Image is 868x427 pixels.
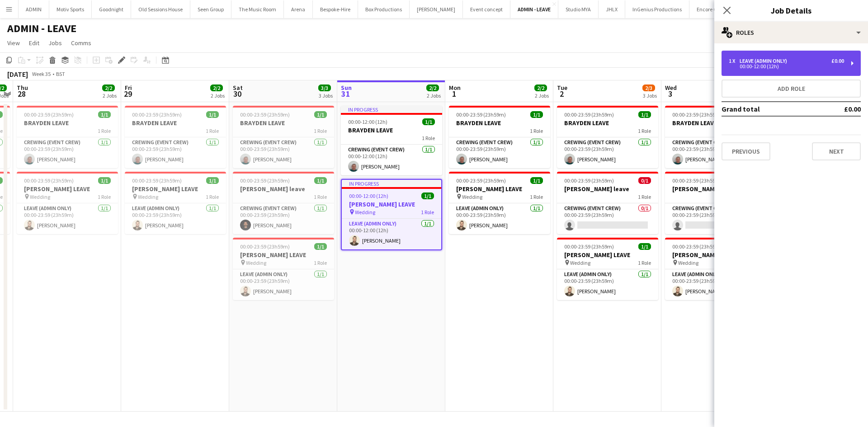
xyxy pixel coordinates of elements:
[448,89,461,99] span: 1
[240,177,290,184] span: 00:00-23:59 (23h59m)
[422,135,435,141] span: 1 Role
[349,192,388,199] span: 00:00-12:00 (12h)
[564,243,614,250] span: 00:00-23:59 (23h59m)
[672,111,722,118] span: 00:00-23:59 (23h59m)
[342,200,441,208] h3: [PERSON_NAME] LEAVE
[314,193,327,200] span: 1 Role
[67,37,95,49] a: Comms
[233,84,243,92] span: Sat
[358,0,410,18] button: Box Productions
[665,185,766,193] h3: [PERSON_NAME] leave
[665,269,766,300] app-card-role: Leave (admin only)1/100:00-23:59 (23h59m)[PERSON_NAME]
[17,106,118,168] div: 00:00-23:59 (23h59m)1/1BRAYDEN LEAVE1 RoleCrewing (Event Crew)1/100:00-23:59 (23h59m)[PERSON_NAME]
[722,80,861,98] button: Add role
[210,84,223,91] span: 2/2
[7,22,76,35] h1: ADMIN - LEAVE
[564,111,614,118] span: 00:00-23:59 (23h59m)
[17,172,118,234] div: 00:00-23:59 (23h59m)1/1[PERSON_NAME] LEAVE Wedding1 RoleLeave (admin only)1/100:00-23:59 (23h59m)...
[341,126,442,134] h3: BRAYDEN LEAVE
[102,84,115,91] span: 2/2
[98,111,111,118] span: 1/1
[240,111,290,118] span: 00:00-23:59 (23h59m)
[341,106,442,175] app-job-card: In progress00:00-12:00 (12h)1/1BRAYDEN LEAVE1 RoleCrewing (Event Crew)1/100:00-12:00 (12h)[PERSON...
[557,119,658,127] h3: BRAYDEN LEAVE
[355,209,375,216] span: Wedding
[534,84,547,91] span: 2/2
[665,203,766,234] app-card-role: Crewing (Event Crew)0/100:00-23:59 (23h59m)
[314,127,327,134] span: 1 Role
[284,0,313,18] button: Arena
[421,209,434,216] span: 1 Role
[314,259,327,266] span: 1 Role
[426,84,439,91] span: 2/2
[530,177,543,184] span: 1/1
[29,39,39,47] span: Edit
[132,177,182,184] span: 00:00-23:59 (23h59m)
[341,106,442,113] div: In progress
[125,185,226,193] h3: [PERSON_NAME] LEAVE
[132,111,182,118] span: 00:00-23:59 (23h59m)
[557,137,658,168] app-card-role: Crewing (Event Crew)1/100:00-23:59 (23h59m)[PERSON_NAME]
[4,37,24,49] a: View
[664,89,677,99] span: 3
[557,238,658,300] app-job-card: 00:00-23:59 (23h59m)1/1[PERSON_NAME] LEAVE Wedding1 RoleLeave (admin only)1/100:00-23:59 (23h59m)...
[56,70,65,77] div: BST
[456,111,506,118] span: 00:00-23:59 (23h59m)
[206,193,219,200] span: 1 Role
[348,118,387,125] span: 00:00-12:00 (12h)
[638,259,651,266] span: 1 Role
[729,58,740,64] div: 1 x
[233,172,334,234] app-job-card: 00:00-23:59 (23h59m)1/1[PERSON_NAME] leave1 RoleCrewing (Event Crew)1/100:00-23:59 (23h59m)[PERSO...
[30,70,52,77] span: Week 35
[421,192,434,199] span: 1/1
[48,39,62,47] span: Jobs
[427,92,441,99] div: 2 Jobs
[410,0,463,18] button: [PERSON_NAME]
[456,177,506,184] span: 00:00-23:59 (23h59m)
[740,58,791,64] div: Leave (admin only)
[231,89,243,99] span: 30
[233,269,334,300] app-card-role: Leave (admin only)1/100:00-23:59 (23h59m)[PERSON_NAME]
[342,219,441,249] app-card-role: Leave (admin only)1/100:00-12:00 (12h)[PERSON_NAME]
[462,193,482,200] span: Wedding
[17,203,118,234] app-card-role: Leave (admin only)1/100:00-23:59 (23h59m)[PERSON_NAME]
[17,185,118,193] h3: [PERSON_NAME] LEAVE
[672,243,722,250] span: 00:00-23:59 (23h59m)
[314,177,327,184] span: 1/1
[318,84,331,91] span: 3/3
[24,111,74,118] span: 00:00-23:59 (23h59m)
[233,106,334,168] app-job-card: 00:00-23:59 (23h59m)1/1BRAYDEN LEAVE1 RoleCrewing (Event Crew)1/100:00-23:59 (23h59m)[PERSON_NAME]
[449,119,550,127] h3: BRAYDEN LEAVE
[190,0,231,18] button: Seen Group
[665,106,766,168] app-job-card: 00:00-23:59 (23h59m)1/1BRAYDEN LEAVE1 RoleCrewing (Event Crew)1/100:00-23:59 (23h59m)[PERSON_NAME]
[449,172,550,234] div: 00:00-23:59 (23h59m)1/1[PERSON_NAME] LEAVE Wedding1 RoleLeave (admin only)1/100:00-23:59 (23h59m)...
[557,203,658,234] app-card-role: Crewing (Event Crew)0/100:00-23:59 (23h59m)
[463,0,510,18] button: Event concept
[125,203,226,234] app-card-role: Leave (admin only)1/100:00-23:59 (23h59m)[PERSON_NAME]
[557,172,658,234] div: 00:00-23:59 (23h59m)0/1[PERSON_NAME] leave1 RoleCrewing (Event Crew)0/100:00-23:59 (23h59m)
[206,111,219,118] span: 1/1
[530,127,543,134] span: 1 Role
[30,193,50,200] span: Wedding
[689,0,736,18] button: Encore Global
[314,111,327,118] span: 1/1
[125,137,226,168] app-card-role: Crewing (Event Crew)1/100:00-23:59 (23h59m)[PERSON_NAME]
[665,84,677,92] span: Wed
[7,39,20,47] span: View
[449,137,550,168] app-card-role: Crewing (Event Crew)1/100:00-23:59 (23h59m)[PERSON_NAME]
[341,84,352,92] span: Sun
[665,238,766,300] div: 00:00-23:59 (23h59m)1/1[PERSON_NAME] LEAVE Wedding1 RoleLeave (admin only)1/100:00-23:59 (23h59m)...
[49,0,92,18] button: Motiv Sports
[449,106,550,168] app-job-card: 00:00-23:59 (23h59m)1/1BRAYDEN LEAVE1 RoleCrewing (Event Crew)1/100:00-23:59 (23h59m)[PERSON_NAME]
[665,172,766,234] app-job-card: 00:00-23:59 (23h59m)0/1[PERSON_NAME] leave1 RoleCrewing (Event Crew)0/100:00-23:59 (23h59m)
[246,259,266,266] span: Wedding
[557,269,658,300] app-card-role: Leave (admin only)1/100:00-23:59 (23h59m)[PERSON_NAME]
[449,185,550,193] h3: [PERSON_NAME] LEAVE
[125,119,226,127] h3: BRAYDEN LEAVE
[638,177,651,184] span: 0/1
